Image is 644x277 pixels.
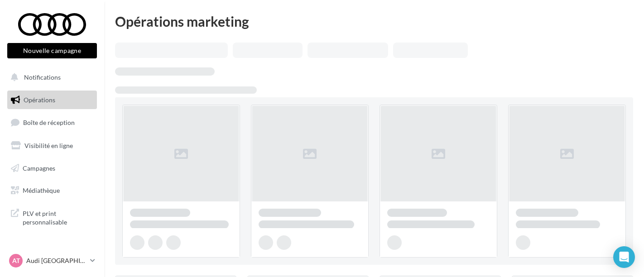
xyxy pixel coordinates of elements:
span: Boîte de réception [23,119,75,126]
a: Boîte de réception [5,113,99,132]
span: Campagnes [23,164,55,172]
span: Visibilité en ligne [24,142,73,149]
a: Médiathèque [5,181,99,200]
a: Opérations [5,91,99,110]
span: PLV et print personnalisable [23,207,93,227]
button: Notifications [5,68,95,87]
div: Open Intercom Messenger [613,246,635,268]
a: Visibilité en ligne [5,136,99,155]
div: Opérations marketing [115,14,633,28]
span: Notifications [24,73,61,81]
a: PLV et print personnalisable [5,204,99,230]
a: AT Audi [GEOGRAPHIC_DATA] [7,252,97,269]
a: Campagnes [5,159,99,178]
button: Nouvelle campagne [7,43,97,58]
span: Médiathèque [23,186,60,194]
span: AT [12,256,20,265]
span: Opérations [24,96,55,104]
p: Audi [GEOGRAPHIC_DATA] [26,256,87,265]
